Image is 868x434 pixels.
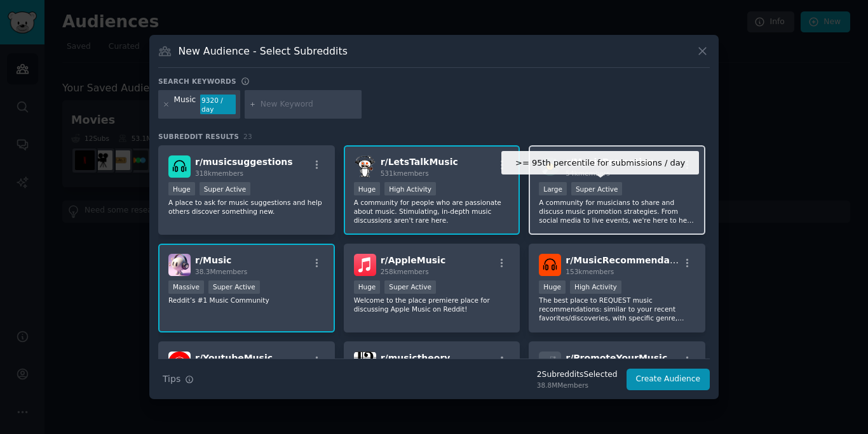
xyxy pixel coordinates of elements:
[208,280,260,294] div: Super Active
[200,95,236,115] div: 9320 / day
[354,254,376,276] img: AppleMusic
[354,280,381,294] div: Huge
[163,372,180,386] span: Tips
[566,353,667,363] span: r/ PromoteYourMusic
[384,182,436,195] div: High Activity
[158,132,239,141] span: Subreddit Results
[566,157,654,167] span: r/ MusicPromotion
[571,182,623,195] div: Super Active
[566,169,609,177] span: 54k members
[539,198,695,225] p: A community for musicians to share and discuss music promotion strategies. From social media to l...
[381,255,446,265] span: r/ AppleMusic
[381,353,451,363] span: r/ musictheory
[570,280,621,294] div: High Activity
[566,268,614,275] span: 153k members
[168,198,325,216] p: A place to ask for music suggestions and help others discover something new.
[179,44,348,58] h3: New Audience - Select Subreddits
[627,369,710,390] button: Create Audience
[195,268,247,275] span: 38.3M members
[195,157,293,167] span: r/ musicsuggestions
[354,198,510,225] p: A community for people who are passionate about music. Stimulating, in-depth music discussions ar...
[566,255,695,265] span: r/ MusicRecommendations
[384,280,436,294] div: Super Active
[354,352,376,374] img: musictheory
[354,155,376,178] img: LetsTalkMusic
[195,255,231,265] span: r/ Music
[539,155,561,178] img: MusicPromotion
[168,280,204,294] div: Massive
[195,353,273,363] span: r/ YoutubeMusic
[539,280,566,294] div: Huge
[158,77,236,86] h3: Search keywords
[195,169,243,177] span: 318k members
[381,157,458,167] span: r/ LetsTalkMusic
[243,133,252,140] span: 23
[168,155,191,178] img: musicsuggestions
[354,296,510,313] p: Welcome to the place premiere place for discussing Apple Music on Reddit!
[158,368,198,390] button: Tips
[168,254,191,276] img: Music
[539,254,561,276] img: MusicRecommendations
[381,268,429,275] span: 258k members
[539,182,567,195] div: Large
[168,352,191,374] img: YoutubeMusic
[537,369,618,381] div: 2 Subreddit s Selected
[261,99,357,110] input: New Keyword
[200,182,251,195] div: Super Active
[174,95,196,115] div: Music
[168,182,195,195] div: Huge
[354,182,381,195] div: Huge
[381,169,429,177] span: 531k members
[537,381,618,390] div: 38.8M Members
[168,296,325,305] p: Reddit’s #1 Music Community
[539,296,695,322] p: The best place to REQUEST music recommendations: similar to your recent favorites/discoveries, wi...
